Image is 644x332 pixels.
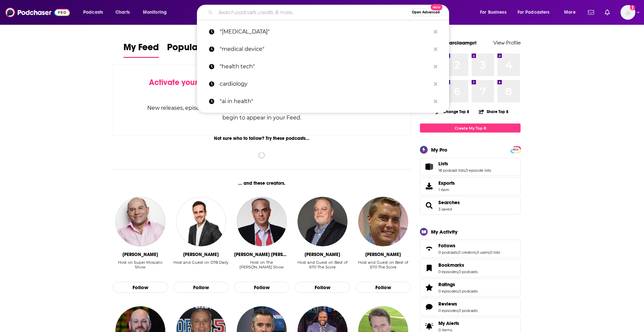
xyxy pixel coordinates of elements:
a: 0 episodes [438,289,458,294]
button: open menu [138,7,175,18]
a: Show notifications dropdown [602,7,612,18]
div: John Calvin Batchelor [234,252,289,257]
div: Host on The John Batchelor Show [234,260,289,274]
p: cardiology [220,75,430,93]
a: Lists [422,162,436,171]
span: My Alerts [422,322,436,331]
div: Host on The [PERSON_NAME] Show [234,260,289,269]
a: PRO [512,147,520,152]
span: For Podcasters [518,8,550,17]
a: 0 episodes [438,269,458,274]
span: More [564,8,576,17]
img: Vincent Moscato [115,197,165,246]
span: , [489,250,490,255]
div: Host and Guest on Best of 670 The Score [356,260,411,274]
a: cardiology [197,75,449,93]
button: Show profile menu [621,5,635,20]
span: Ratings [420,278,521,297]
button: Open AdvancedNew [409,8,443,16]
a: Popular Feed [167,41,224,58]
div: Host on Super Moscato Show [113,260,168,269]
div: New releases, episode reviews, guest credits, and personalized recommendations will begin to appe... [147,103,377,122]
a: 0 podcasts [459,289,478,294]
img: David Haugh [358,197,408,246]
a: Lists [438,161,491,167]
span: , [476,250,477,255]
a: 0 users [477,250,489,255]
a: View Profile [493,39,521,46]
span: Bookmarks [420,259,521,277]
a: 0 episodes [438,308,458,313]
div: ... and these creators. [113,180,411,186]
a: 3 saved [438,207,452,212]
a: Exports [420,177,521,195]
div: by following Podcasts, Creators, Lists, and other Users! [147,78,377,97]
a: Show notifications dropdown [585,7,597,18]
a: "ai in health" [197,93,449,110]
span: Podcasts [83,8,103,17]
a: "medical device" [197,40,449,58]
button: Follow [356,282,411,293]
span: Lists [438,161,448,167]
span: PRO [512,147,520,152]
span: Reviews [438,301,457,307]
span: Lists [420,158,521,176]
div: Search podcasts, credits, & more... [203,5,455,20]
a: Reviews [422,302,436,312]
a: 0 lists [490,250,500,255]
span: Open Advanced [412,11,440,14]
div: Not sure who to follow? Try these podcasts... [113,136,411,141]
a: Searches [438,199,460,205]
a: Bookmarks [422,263,436,273]
input: Search podcasts, credits, & more... [215,7,409,18]
button: Follow [173,282,229,293]
button: Follow [295,282,350,293]
div: David Haugh [365,252,401,257]
a: 0 podcasts [459,269,478,274]
button: Share Top 8 [479,105,509,118]
span: 1 item [438,187,455,192]
span: Activate your Feed [149,77,218,87]
span: Monitoring [143,8,167,17]
a: "health tech" [197,58,449,75]
button: open menu [475,7,515,18]
a: 0 creators [458,250,476,255]
span: Popular Feed [167,41,224,57]
div: Host and Guest on Best of 670 The Score [295,260,350,269]
span: Logged in as jgarciaampr [621,5,635,20]
a: Ratings [438,281,478,287]
a: "[MEDICAL_DATA]" [197,23,449,40]
span: , [458,308,459,313]
span: Ratings [438,281,455,287]
svg: Add a profile image [630,5,635,10]
span: Exports [438,180,455,186]
p: "health tech" [220,58,430,75]
a: 0 podcasts [438,250,458,255]
a: 0 podcasts [459,308,478,313]
div: Vincent Moscato [122,252,158,257]
img: Mike Mulligan [298,197,347,246]
button: open menu [559,7,584,18]
img: John Calvin Batchelor [237,197,286,246]
img: User Profile [621,5,635,20]
button: open menu [513,7,559,18]
div: Host and Guest on OTB Daily [173,260,228,265]
p: "ai in health" [220,93,430,110]
span: Follows [438,243,455,249]
span: My Feed [123,41,159,57]
img: Joe Molloy [176,197,226,246]
div: Mike Mulligan [305,252,340,257]
div: Host and Guest on Best of 670 The Score [295,260,350,274]
p: "radiology" [220,23,430,40]
span: My Alerts [438,320,459,326]
a: Ratings [422,283,436,292]
span: Exports [422,181,436,191]
span: Bookmarks [438,262,464,268]
span: Searches [420,196,521,215]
